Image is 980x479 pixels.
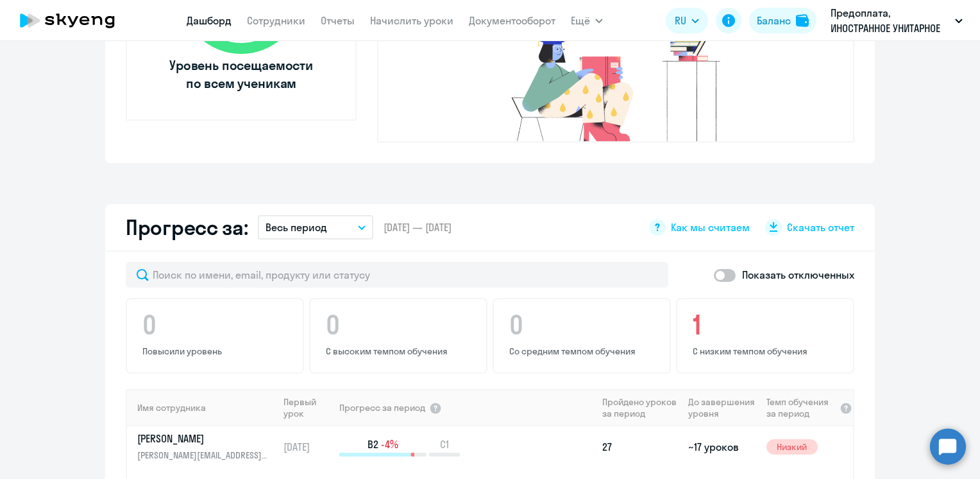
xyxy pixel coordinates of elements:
a: Сотрудники [247,14,305,27]
img: balance [796,14,809,27]
span: Ещё [571,13,590,28]
button: RU [666,8,708,33]
p: С низким темпом обучения [693,345,841,357]
th: Имя сотрудника [127,389,278,426]
a: [PERSON_NAME][PERSON_NAME][EMAIL_ADDRESS][DOMAIN_NAME] [137,431,278,462]
th: До завершения уровня [683,389,761,426]
h2: Прогресс за: [126,214,248,240]
p: Весь период [266,220,327,235]
span: -4% [381,437,398,451]
p: Предоплата, ИНОСТРАННОЕ УНИТАРНОЕ ПРЕДПРИЯТИЕ ДИСКОМ [831,5,950,36]
p: Показать отключенных [742,267,854,283]
span: Низкий [766,439,818,455]
input: Поиск по имени, email, продукту или статусу [126,262,668,288]
span: Скачать отчет [787,220,854,234]
a: Документооборот [469,14,555,27]
a: Начислить уроки [370,14,453,27]
th: Первый урок [278,389,338,426]
span: Темп обучения за период [766,396,836,419]
a: Отчеты [321,14,355,27]
td: 27 [597,426,683,467]
td: ~17 уроков [683,426,761,467]
td: [DATE] [278,426,338,467]
p: [PERSON_NAME][EMAIL_ADDRESS][DOMAIN_NAME] [137,448,269,462]
h4: 1 [693,309,841,340]
button: Ещё [571,8,603,33]
img: no-truants [487,23,745,141]
span: B2 [367,437,378,451]
span: [DATE] — [DATE] [384,220,452,234]
button: Балансbalance [749,8,816,33]
span: Прогресс за период [339,402,425,414]
button: Весь период [258,215,373,239]
p: [PERSON_NAME] [137,431,269,446]
span: Уровень посещаемости по всем ученикам [167,57,315,92]
span: C1 [440,437,449,451]
span: RU [675,13,686,28]
span: Как мы считаем [671,220,750,234]
button: Предоплата, ИНОСТРАННОЕ УНИТАРНОЕ ПРЕДПРИЯТИЕ ДИСКОМ [824,5,969,36]
a: Дашборд [187,14,232,27]
th: Пройдено уроков за период [597,389,683,426]
div: Баланс [757,13,791,28]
